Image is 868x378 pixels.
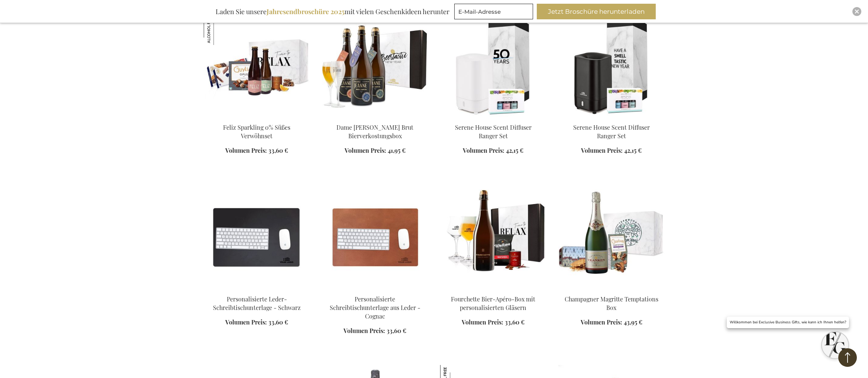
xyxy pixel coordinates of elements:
a: Personalisierte Leder-Schreibtischunterlage - Schwarz [213,295,301,311]
span: 41,95 € [388,146,406,154]
span: 33,60 € [505,318,525,326]
a: Volumen Preis: 43,95 € [581,318,642,327]
span: Volumen Preis: [345,146,386,154]
img: Leather Desk Pad - Black [204,185,310,289]
a: Volumen Preis: 33,60 € [462,318,525,327]
a: Leather Desk Pad - Black [204,286,310,293]
a: Champagner Magritte Temptations Box [565,295,658,311]
span: Volumen Preis: [343,327,385,335]
a: Personalised Leather Desk Pad - Cognac [322,286,428,293]
b: Jahresendbroschüre 2025 [267,7,345,16]
img: Dame Jeanne Royal Champagne Beer Tasting Box [322,13,428,117]
a: Beer Apéro Gift Box [440,114,546,121]
a: Volumen Preis: 41,95 € [345,146,406,155]
a: Dame [PERSON_NAME] Brut Bierverkostungsbox [336,123,413,140]
span: Volumen Preis: [462,318,503,326]
a: Serene House Scent Diffuser Ranger Set [573,123,650,140]
span: 43,95 € [624,318,642,326]
span: 42,15 € [506,146,523,154]
img: Fourchette Beer Apéro Box With Personalised Glasses [440,185,546,289]
img: Personalised Leather Desk Pad - Cognac [322,185,428,289]
img: Beer Apéro Gift Box [558,13,665,117]
a: Volumen Preis: 33,60 € [343,327,406,335]
img: Feliz Sparkling 0% Sweet Indulgence Set [204,13,310,117]
a: Champagne Margritte Temptations Box [558,286,665,293]
a: Volumen Preis: 33,60 € [225,146,288,155]
a: Volumen Preis: 42,15 € [463,146,523,155]
input: E-Mail-Adresse [454,4,533,19]
a: Feliz Sparkling 0% Süßes Verwöhnset [223,123,290,140]
form: marketing offers and promotions [454,4,535,22]
div: Close [852,7,861,16]
img: Feliz Sparkling 0% Süßes Verwöhnset [204,13,236,45]
span: Volumen Preis: [225,318,267,326]
a: Serene House Scent Diffuser Ranger Set [455,123,532,140]
a: Dame Jeanne Royal Champagne Beer Tasting Box [322,114,428,121]
a: Volumen Preis: 33,60 € [225,318,288,327]
span: Volumen Preis: [463,146,504,154]
a: Personalisierte Schreibtischunterlage aus Leder - Cognac [330,295,420,320]
span: Volumen Preis: [581,318,622,326]
img: Close [855,9,859,14]
span: Volumen Preis: [225,146,267,154]
img: Beer Apéro Gift Box [440,13,546,117]
span: 42,15 € [624,146,642,154]
a: Fourchette Bier-Apéro-Box mit personalisierten Gläsern [451,295,535,311]
div: Laden Sie unsere mit vielen Geschenkideen herunter [212,4,453,19]
img: Champagne Margritte Temptations Box [558,185,665,289]
span: 33,60 € [268,146,288,154]
a: Feliz Sparkling 0% Sweet Indulgence Set Feliz Sparkling 0% Süßes Verwöhnset [204,114,310,121]
a: Volumen Preis: 42,15 € [581,146,642,155]
span: 33,60 € [387,327,406,335]
a: Fourchette Beer Apéro Box With Personalised Glasses [440,286,546,293]
span: Volumen Preis: [581,146,623,154]
a: Beer Apéro Gift Box [558,114,665,121]
button: Jetzt Broschüre herunterladen [537,4,656,19]
span: 33,60 € [268,318,288,326]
